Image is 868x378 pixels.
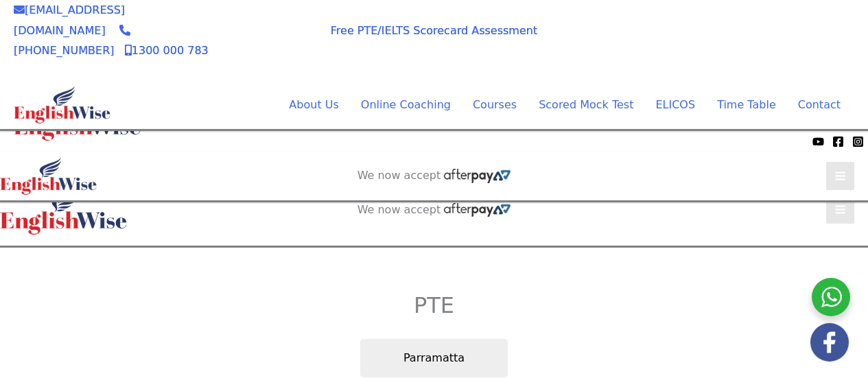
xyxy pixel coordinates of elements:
aside: Header Widget 2 [351,169,518,183]
a: AI SCORED PTE SOFTWARE REGISTER FOR FREE SOFTWARE TRIAL [629,29,841,56]
span: About Us [289,98,338,111]
a: Facebook [832,136,844,147]
img: Afterpay-Logo [444,169,511,182]
a: YouTube [812,136,824,147]
a: Free PTE/IELTS Scorecard Assessment [331,24,537,37]
nav: Site Navigation: Main Menu [256,88,841,121]
a: AI SCORED PTE SOFTWARE REGISTER FOR FREE SOFTWARE TRIAL [329,259,541,286]
span: We now accept [357,169,441,182]
a: Time TableMenu Toggle [706,88,787,121]
a: 1300 000 783 [125,44,209,57]
span: We now accept [239,20,296,47]
span: We now accept [7,134,80,148]
span: We now accept [357,203,441,217]
img: Afterpay-Logo [444,203,511,217]
img: Afterpay-Logo [83,138,121,145]
span: ELICOS [655,98,695,111]
span: Courses [473,98,517,111]
a: ELICOS [644,88,706,121]
a: CoursesMenu Toggle [462,88,528,121]
aside: Header Widget 1 [314,248,554,292]
img: cropped-ew-logo [14,86,110,123]
a: About UsMenu Toggle [278,88,349,121]
a: Scored Mock TestMenu Toggle [528,88,644,121]
a: Instagram [852,136,864,147]
aside: Header Widget 1 [614,18,854,62]
h1: PTE [24,292,844,318]
img: white-facebook.png [810,323,849,362]
span: Online Coaching [361,98,451,111]
span: Scored Mock Test [539,98,633,111]
span: Time Table [717,98,776,111]
a: [EMAIL_ADDRESS][DOMAIN_NAME] [14,3,125,37]
aside: Header Widget 2 [351,203,518,217]
a: Contact [787,88,841,121]
img: Afterpay-Logo [249,50,287,58]
span: Contact [798,98,841,111]
a: Parramatta [360,339,508,377]
a: Online CoachingMenu Toggle [350,88,462,121]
